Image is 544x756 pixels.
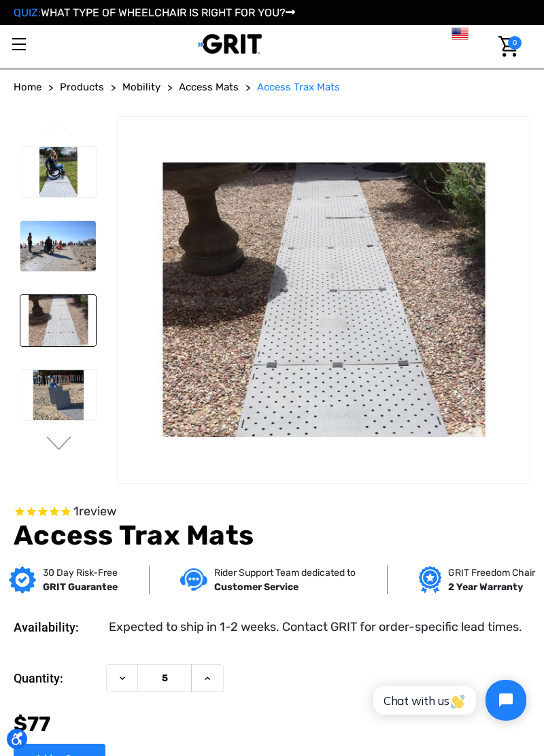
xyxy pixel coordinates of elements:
[14,658,99,699] label: Quantity:
[14,80,41,95] a: Home
[498,36,518,57] img: Cart
[508,36,522,50] span: 0
[20,221,96,271] img: Access Trax Mats
[198,33,262,54] img: GRIT All-Terrain Wheelchair and Mobility Equipment
[179,81,239,93] span: Access Mats
[14,519,530,552] h1: Access Trax Mats
[109,618,522,636] dd: Expected to ship in 1-2 weeks. Contact GRIT for order-specific lead times.
[490,25,522,68] a: Cart with 0 items
[12,44,26,45] span: Toggle menu
[358,668,538,732] iframe: Tidio Chat
[79,504,116,519] span: review
[20,147,96,197] img: Access Trax Mats
[214,581,299,593] strong: Customer Service
[14,6,41,19] span: QUIZ:
[122,80,160,95] a: Mobility
[257,80,340,95] a: Access Trax Mats
[73,504,116,519] span: 1 reviews
[60,80,104,95] a: Products
[180,568,207,591] img: Customer service
[20,370,96,420] img: Access Trax Mats
[448,566,535,580] p: GRIT Freedom Chair
[43,581,118,593] strong: GRIT Guarantee
[14,618,99,636] dt: Availability:
[257,81,340,93] span: Access Trax Mats
[419,566,441,594] img: Grit freedom
[452,25,469,42] img: us.png
[14,80,530,95] nav: Breadcrumb
[43,566,118,580] p: 30 Day Risk-Free
[14,81,41,93] span: Home
[179,80,239,95] a: Access Mats
[9,566,36,594] img: GRIT Guarantee
[45,436,73,453] button: Go to slide 2 of 6
[214,566,356,580] p: Rider Support Team dedicated to
[20,295,96,345] img: Access Trax Mats
[14,504,530,519] span: Rated 5.0 out of 5 stars 1 reviews
[14,712,50,736] span: $77
[448,581,523,593] strong: 2 Year Warranty
[122,81,160,93] span: Mobility
[14,6,295,19] a: QUIZ:WHAT TYPE OF WHEELCHAIR IS RIGHT FOR YOU?
[60,81,104,93] span: Products
[45,122,73,139] button: Go to slide 6 of 6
